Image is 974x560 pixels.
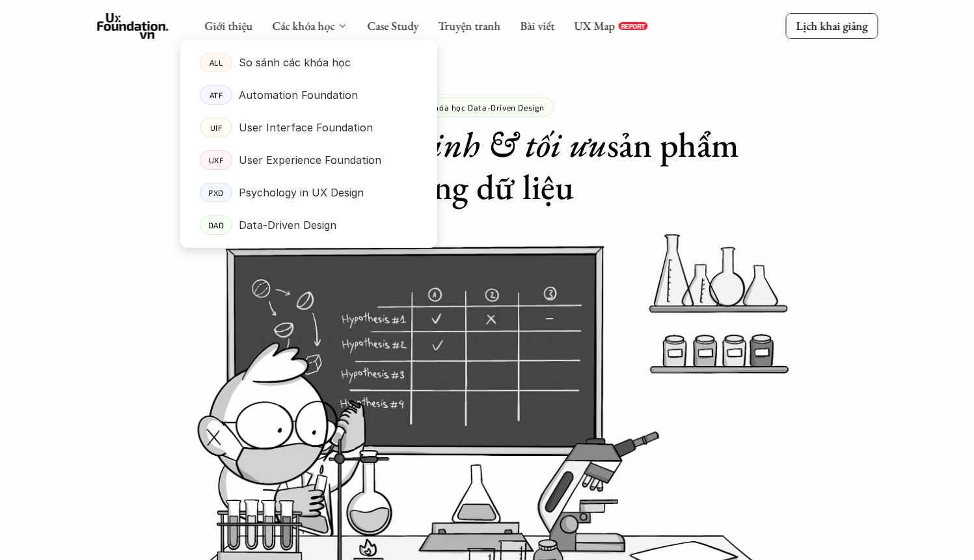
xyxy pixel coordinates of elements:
p: Psychology in UX Design [239,183,364,202]
a: Giới thiệu [204,18,252,33]
a: UX Map [574,18,615,33]
p: User Experience Foundation [239,150,381,170]
p: Automation Foundation [239,85,358,105]
a: UIFUser Interface Foundation [180,111,437,144]
a: REPORT [618,22,647,30]
p: Lịch khai giảng [796,18,867,33]
p: UXF [208,155,223,165]
a: PXDPsychology in UX Design [180,176,437,209]
p: ATF [209,90,223,100]
p: Data-Driven Design [239,215,336,235]
h1: Đưa ra sản phẩm bằng dữ liệu [234,124,740,208]
a: Bài viết [520,18,554,33]
a: Case Study [367,18,418,33]
a: DADData-Driven Design [180,209,437,241]
a: ALLSo sánh các khóa học [180,46,437,79]
a: Các khóa học [272,18,334,33]
a: Truyện tranh [438,18,500,33]
a: UXFUser Experience Foundation [180,144,437,176]
p: UIF [210,123,222,132]
p: ALL [209,58,223,67]
p: Khóa học Data-Driven Design [429,103,545,112]
em: quyết định & tối ưu [332,122,607,167]
p: User Interface Foundation [239,118,373,137]
p: REPORT [621,22,645,30]
p: PXD [208,188,224,197]
p: DAD [208,220,224,230]
a: ATFAutomation Foundation [180,79,437,111]
a: Lịch khai giảng [785,13,878,38]
p: So sánh các khóa học [239,53,351,72]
